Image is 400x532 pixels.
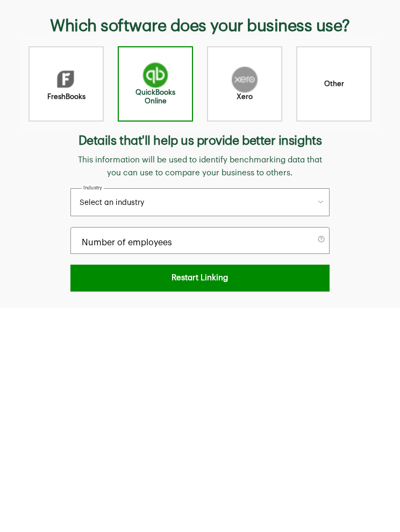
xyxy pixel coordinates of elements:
h3: Which software does your business use? [50,16,349,36]
button: select an industry to benchmark [70,188,330,216]
span: This information will be used to identify benchmarking data that you can use to compare your busi... [74,154,326,180]
h4: FreshBooks [47,93,85,101]
img: FreshBooks [55,67,77,93]
span: Details that'll help us provide better insights [70,132,330,150]
button: view description about number of employees field [318,236,325,245]
h4: Other [324,80,344,88]
button: Restart Linking [70,265,330,292]
h4: QuickBooks Online [125,88,185,105]
input: number of employees [76,234,324,247]
h4: Xero [237,93,253,101]
img: QuickBooks Online [142,62,168,88]
img: Xero [232,67,258,93]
